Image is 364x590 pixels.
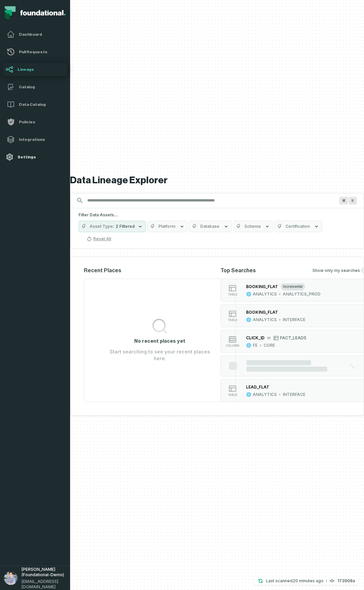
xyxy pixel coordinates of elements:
a: Data Catalog [3,98,67,111]
h1: Data Lineage Explorer [70,175,364,186]
a: Policies [3,115,67,129]
a: Pull Requests [3,45,67,59]
a: Settings [3,150,67,164]
a: Lineage [3,63,67,76]
h4: Settings [18,154,65,160]
a: Catalog [3,80,67,94]
h4: Policies [19,119,63,125]
h4: 173908a [337,579,355,583]
span: Alon Nafta (Foundational-Demo) [22,567,66,578]
h4: Pull Requests [19,49,63,55]
h4: Data Catalog [19,102,63,107]
a: Dashboard [3,28,67,41]
relative-time: Aug 25, 2025, 3:46 PM GMT+3 [293,578,324,583]
h4: Lineage [18,67,65,72]
h4: Dashboard [19,32,63,37]
h4: Integrations [19,137,63,142]
span: Press ⌘ + K to focus the search bar [339,197,348,205]
a: Integrations [3,133,67,146]
button: Last scanned[DATE] 3:46:45 PM173908a [254,577,359,585]
p: Last scanned [266,578,324,584]
span: alon@foundational.io [22,579,66,590]
img: avatar of Alon Nafta [4,571,18,585]
span: Press ⌘ + K to focus the search bar [349,197,357,205]
h4: Catalog [19,84,63,90]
